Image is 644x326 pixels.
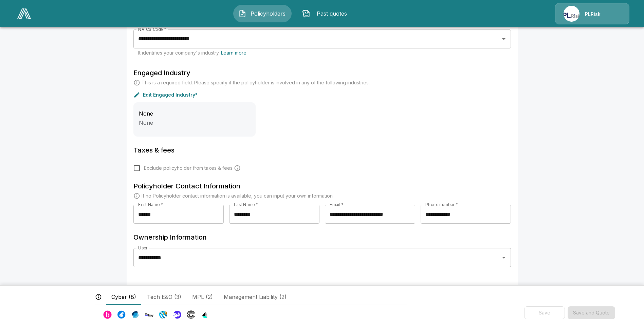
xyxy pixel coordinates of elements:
span: Policyholders [249,9,287,18]
label: User [138,245,148,251]
label: First Name * [138,202,163,207]
button: Past quotes IconPast quotes [297,5,355,22]
span: None [139,119,153,126]
p: Edit Engaged Industry* [143,93,198,97]
span: Exclude policyholder from taxes & fees [144,165,233,171]
label: Phone number * [425,202,458,207]
img: Carrier Logo [159,310,167,319]
img: Carrier Logo [187,310,195,319]
h6: Ownership Information [133,232,511,243]
svg: Carrier and processing fees will still be applied [234,165,241,171]
a: Learn more [221,50,246,56]
button: Open [499,253,509,262]
p: This is a required field. Please specify if the policyholder is involved in any of the following ... [142,79,370,86]
label: Email * [330,202,344,207]
label: NAICS Code * [138,26,166,32]
button: Open [499,34,509,44]
span: Cyber (8) [111,293,136,301]
span: MPL (2) [192,293,213,301]
img: Past quotes Icon [302,9,310,18]
h6: Engaged Industry [133,67,511,78]
button: Policyholders IconPolicyholders [233,5,292,22]
label: Last Name * [234,202,258,207]
span: Management Liability (2) [224,293,287,301]
img: Carrier Logo [145,310,153,319]
p: If no Policyholder contact information is available, you can input your own information [142,192,333,199]
img: Policyholders Icon [238,9,246,18]
img: Carrier Logo [173,310,181,319]
span: None [139,110,153,117]
img: Carrier Logo [201,310,209,319]
img: Carrier Logo [131,310,140,319]
span: Tech E&O (3) [147,293,181,301]
img: AA Logo [17,8,31,19]
span: Past quotes [313,9,350,18]
span: It identifies your company's industry. [138,50,246,56]
h6: Policyholder Contact Information [133,181,511,191]
h6: Taxes & fees [133,145,511,156]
